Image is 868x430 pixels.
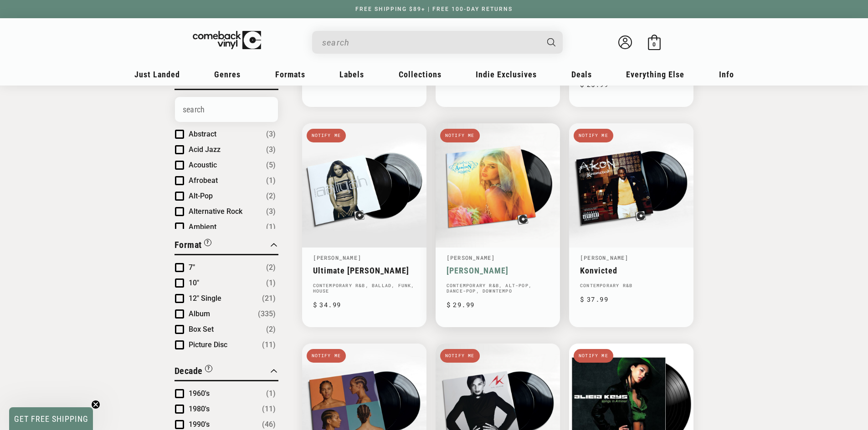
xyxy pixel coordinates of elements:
[266,324,276,335] span: Number of products: (2)
[266,388,276,399] span: Number of products: (1)
[189,263,195,272] span: 7"
[91,400,100,409] button: Close teaser
[262,419,276,430] span: Number of products: (46)
[134,70,180,79] span: Just Landed
[258,309,276,319] span: Number of products: (335)
[189,420,210,429] span: 1990's
[262,339,276,350] span: Number of products: (11)
[476,70,537,79] span: Indie Exclusives
[189,405,210,413] span: 1980's
[262,293,276,304] span: Number of products: (21)
[262,404,276,415] span: Number of products: (11)
[266,175,276,186] span: Number of products: (1)
[447,254,495,261] a: [PERSON_NAME]
[189,145,221,154] span: Acid Jazz
[571,70,592,79] span: Deals
[275,70,305,79] span: Formats
[14,414,88,424] span: GET FREE SHIPPING
[322,33,538,52] input: When autocomplete results are available use up and down arrows to review and enter to select
[189,278,199,287] span: 10"
[652,41,656,48] span: 0
[189,309,210,318] span: Album
[266,144,276,155] span: Number of products: (3)
[719,70,734,79] span: Info
[189,325,214,334] span: Box Set
[175,97,278,122] input: Search Options
[175,239,202,250] span: Format
[175,365,203,376] span: Decade
[189,192,213,200] span: Alt-Pop
[266,160,276,171] span: Number of products: (5)
[399,70,442,79] span: Collections
[580,266,683,275] a: Konvicted
[189,340,227,349] span: Picture Disc
[266,222,276,233] span: Number of products: (1)
[266,278,276,288] span: Number of products: (1)
[339,70,364,79] span: Labels
[313,266,416,275] a: Ultimate [PERSON_NAME]
[580,254,629,261] a: [PERSON_NAME]
[189,161,217,169] span: Acoustic
[214,70,241,79] span: Genres
[9,407,93,430] div: GET FREE SHIPPINGClose teaser
[189,223,216,231] span: Ambient
[189,389,210,398] span: 1960's
[626,70,684,79] span: Everything Else
[539,31,564,54] button: Search
[175,238,211,254] button: Filter by Format
[175,364,212,380] button: Filter by Decade
[266,129,276,140] span: Number of products: (3)
[189,207,242,216] span: Alternative Rock
[447,266,549,275] a: [PERSON_NAME]
[266,262,276,273] span: Number of products: (2)
[266,206,276,217] span: Number of products: (3)
[189,294,221,303] span: 12" Single
[189,130,216,138] span: Abstract
[312,31,563,54] div: Search
[189,176,218,185] span: Afrobeat
[346,6,522,12] a: FREE SHIPPING $89+ | FREE 100-DAY RETURNS
[266,191,276,202] span: Number of products: (2)
[313,254,362,261] a: [PERSON_NAME]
